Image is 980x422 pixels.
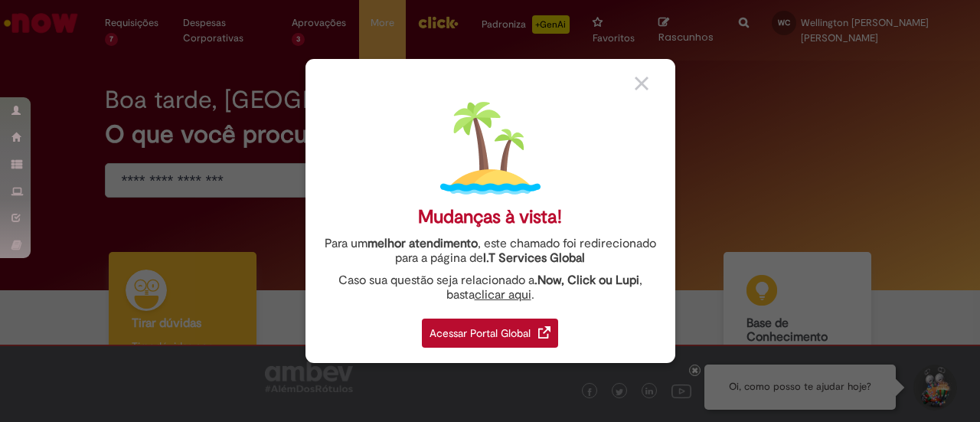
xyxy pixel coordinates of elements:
div: Caso sua questão seja relacionado a , basta . [317,273,664,303]
strong: melhor atendimento [367,236,478,251]
div: Para um , este chamado foi redirecionado para a página de [317,237,664,266]
a: clicar aqui [475,279,531,303]
img: close_button_grey.png [635,77,648,90]
div: Acessar Portal Global [422,319,558,348]
strong: .Now, Click ou Lupi [534,273,639,288]
div: Mudanças à vista! [418,206,562,228]
a: I.T Services Global [483,242,585,266]
img: redirect_link.png [538,326,550,339]
img: island.png [440,98,541,198]
a: Acessar Portal Global [422,310,558,348]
